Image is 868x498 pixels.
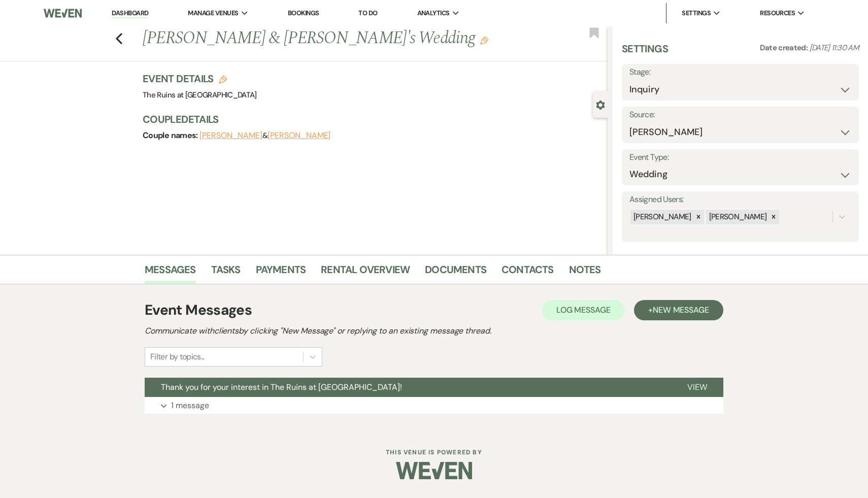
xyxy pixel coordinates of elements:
button: 1 message [145,397,723,414]
button: Edit [480,36,488,45]
button: [PERSON_NAME] [268,131,330,140]
img: Weven Logo [396,453,472,488]
span: The Ruins at [GEOGRAPHIC_DATA] [143,90,257,100]
button: Log Message [542,300,625,320]
p: 1 message [171,399,209,412]
span: [DATE] 11:30 AM [810,43,859,53]
button: [PERSON_NAME] [199,131,262,140]
label: Assigned Users: [629,192,851,207]
h3: Settings [622,42,668,64]
span: New Message [653,305,709,315]
span: Couple names: [143,130,199,141]
a: Dashboard [112,9,148,18]
a: To Do [358,9,377,17]
span: Log Message [556,305,611,315]
button: View [671,378,723,397]
a: Notes [569,261,601,284]
div: [PERSON_NAME] [630,210,693,224]
a: Tasks [211,261,241,284]
button: +New Message [634,300,723,320]
label: Source: [629,108,851,122]
h2: Communicate with clients by clicking "New Message" or replying to an existing message thread. [145,325,723,337]
img: Weven Logo [44,3,82,24]
h1: [PERSON_NAME] & [PERSON_NAME]'s Wedding [143,26,511,51]
span: Manage Venues [188,8,238,18]
button: Thank you for your interest in The Ruins at [GEOGRAPHIC_DATA]! [145,378,671,397]
a: Contacts [502,261,554,284]
button: Close lead details [596,99,605,109]
a: Bookings [288,9,319,17]
h3: Event Details [143,72,257,86]
a: Documents [425,261,486,284]
span: View [687,382,707,392]
span: & [199,130,330,141]
h3: Couple Details [143,112,597,126]
h1: Event Messages [145,300,252,321]
div: Filter by topics... [150,351,205,363]
div: [PERSON_NAME] [706,210,769,224]
label: Event Type: [629,150,851,165]
span: Date created: [760,43,810,53]
a: Payments [256,261,306,284]
a: Rental Overview [321,261,410,284]
label: Stage: [629,65,851,80]
span: Thank you for your interest in The Ruins at [GEOGRAPHIC_DATA]! [161,382,402,392]
span: Analytics [417,8,450,18]
a: Messages [145,261,196,284]
span: Resources [760,8,795,18]
span: Settings [682,8,711,18]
